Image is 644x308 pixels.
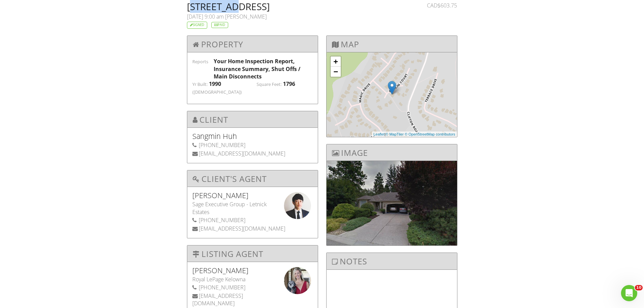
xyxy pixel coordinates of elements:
[405,132,455,136] a: © OpenStreetMap contributors
[372,132,457,137] div: |
[327,36,457,52] h3: Map
[187,36,318,52] h3: Property
[192,89,242,95] label: ([DEMOGRAPHIC_DATA])
[284,267,311,294] img: data
[374,132,385,136] a: Leaflet
[192,284,313,291] div: [PHONE_NUMBER]
[192,81,208,88] label: Yr Built:
[635,285,643,290] span: 10
[192,200,313,216] div: Sage Executive Group - Letnick Estates
[192,192,313,199] h5: [PERSON_NAME]
[331,56,341,67] a: Zoom in
[187,13,224,20] span: [DATE] 9:00 am
[192,141,313,149] div: [PHONE_NUMBER]
[214,57,313,80] div: Your Home Inspection Report, Insurance Summary, Shut Offs / Main Disconnects
[284,192,311,219] img: chris_chung.jpg
[192,150,313,157] div: [EMAIL_ADDRESS][DOMAIN_NAME]
[327,253,457,269] h3: Notes
[192,225,313,232] div: [EMAIL_ADDRESS][DOMAIN_NAME]
[211,22,228,28] div: Paid
[192,267,313,274] h5: [PERSON_NAME]
[192,216,313,224] div: [PHONE_NUMBER]
[327,144,457,161] h3: Image
[331,67,341,77] a: Zoom out
[621,285,637,301] iframe: Intercom live chat
[257,81,282,88] label: Square Feet:
[187,111,318,128] h3: Client
[209,80,221,88] div: 1990
[192,292,313,307] div: [EMAIL_ADDRESS][DOMAIN_NAME]
[187,22,207,29] div: Signed
[187,245,318,262] h3: Listing Agent
[192,276,313,283] div: Royal LePage Kelowna
[419,2,457,9] div: CAD$603.75
[192,58,208,65] label: Reports
[386,132,404,136] a: © MapTiler
[192,133,313,140] h5: Sangmin Huh
[187,170,318,187] h3: Client's Agent
[187,2,411,11] h2: [STREET_ADDRESS]
[225,13,267,20] span: [PERSON_NAME]
[283,80,295,88] div: 1796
